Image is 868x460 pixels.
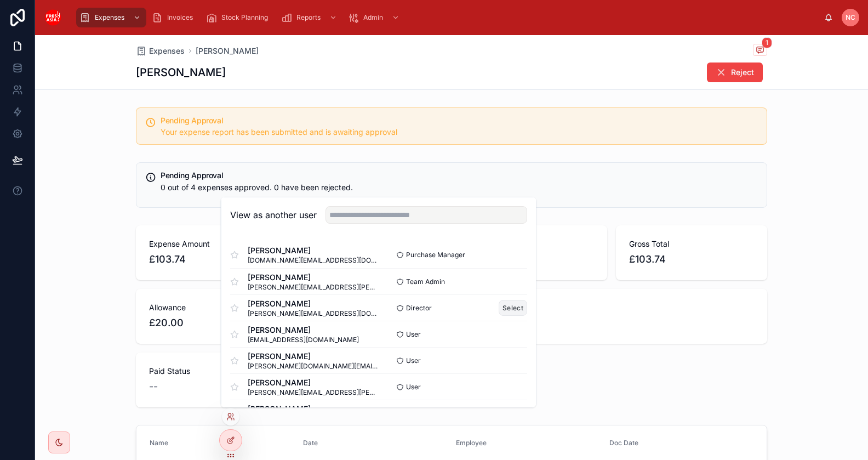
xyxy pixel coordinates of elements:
[136,46,185,56] a: Expenses
[95,13,124,22] span: Expenses
[248,377,379,388] span: [PERSON_NAME]
[149,46,185,56] span: Expenses
[629,252,754,267] span: £103.74
[71,5,824,30] div: scrollable content
[44,9,62,26] img: App logo
[846,13,855,22] span: NC
[149,302,434,313] span: Allowance
[149,8,201,27] a: Invoices
[296,13,321,22] span: Reports
[248,245,379,256] span: [PERSON_NAME]
[161,117,758,124] h5: Pending Approval
[161,172,758,179] h5: Pending Approval
[149,238,274,249] span: Expense Amount
[161,127,397,137] span: Your expense report has been submitted and is awaiting approval
[609,439,638,447] span: Doc Date
[456,439,487,447] span: Employee
[248,388,379,397] span: [PERSON_NAME][EMAIL_ADDRESS][PERSON_NAME][DOMAIN_NAME]
[150,439,168,447] span: Name
[406,383,421,391] span: User
[469,315,754,331] span: £20
[248,362,379,371] span: [PERSON_NAME][DOMAIN_NAME][EMAIL_ADDRESS][PERSON_NAME][DOMAIN_NAME]
[469,302,754,313] span: Allowance Used
[707,63,763,82] button: Reject
[248,256,379,265] span: [DOMAIN_NAME][EMAIL_ADDRESS][DOMAIN_NAME]
[149,315,434,331] span: £20.00
[731,67,754,78] span: Reject
[196,46,259,56] a: [PERSON_NAME]
[248,351,379,362] span: [PERSON_NAME]
[406,356,421,365] span: User
[248,309,379,318] span: [PERSON_NAME][EMAIL_ADDRESS][DOMAIN_NAME]
[149,252,274,267] span: £103.74
[363,13,383,22] span: Admin
[221,13,268,22] span: Stock Planning
[149,366,274,377] span: Paid Status
[167,13,193,22] span: Invoices
[230,208,317,222] h2: View as another user
[345,8,405,27] a: Admin
[406,330,421,339] span: User
[161,127,758,138] div: Your expense report has been submitted and is awaiting approval
[629,238,754,249] span: Gross Total
[406,277,445,286] span: Team Admin
[762,37,772,48] span: 1
[406,251,465,259] span: Purchase Manager
[499,300,527,316] button: Select
[406,304,432,313] span: Director
[278,8,342,27] a: Reports
[753,44,767,58] button: 1
[136,65,226,80] h1: [PERSON_NAME]
[248,325,359,336] span: [PERSON_NAME]
[248,283,379,292] span: [PERSON_NAME][EMAIL_ADDRESS][PERSON_NAME][DOMAIN_NAME]
[203,8,276,27] a: Stock Planning
[149,379,158,394] span: --
[248,336,359,344] span: [EMAIL_ADDRESS][DOMAIN_NAME]
[303,439,318,447] span: Date
[76,8,146,27] a: Expenses
[248,272,379,283] span: [PERSON_NAME]
[248,298,379,309] span: [PERSON_NAME]
[248,404,359,414] span: [PERSON_NAME]
[161,181,758,194] p: 0 out of 4 expenses approved. 0 have been rejected.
